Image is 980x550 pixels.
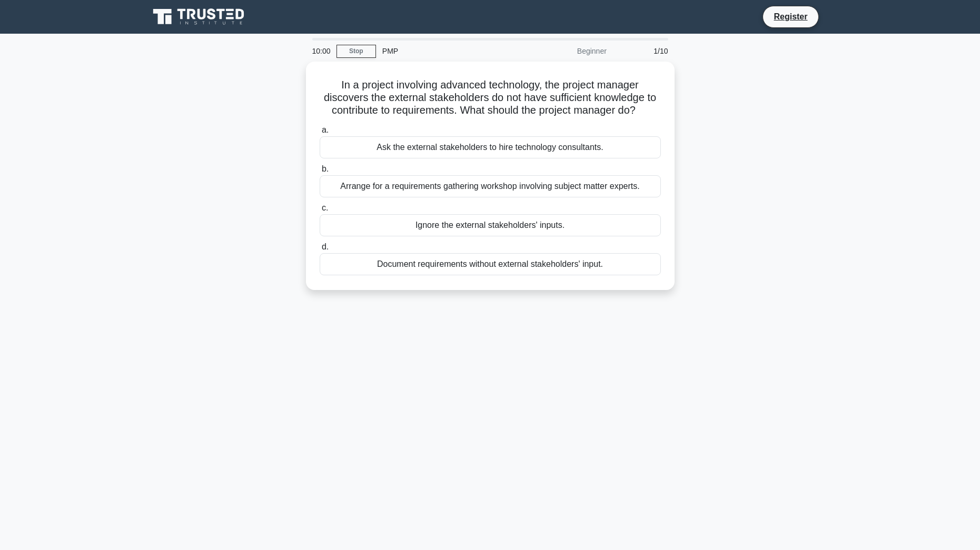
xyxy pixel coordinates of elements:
[320,175,661,197] div: Arrange for a requirements gathering workshop involving subject matter experts.
[613,41,675,62] div: 1/10
[320,214,661,236] div: Ignore the external stakeholders' inputs.
[322,125,329,134] span: a.
[767,10,814,23] a: Register
[521,41,613,62] div: Beginner
[322,242,329,251] span: d.
[320,253,661,275] div: Document requirements without external stakeholders' input.
[306,41,336,62] div: 10:00
[322,203,328,212] span: c.
[322,164,329,173] span: b.
[336,45,376,58] a: Stop
[320,136,661,158] div: Ask the external stakeholders to hire technology consultants.
[376,41,521,62] div: PMP
[319,78,662,117] h5: In a project involving advanced technology, the project manager discovers the external stakeholde...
